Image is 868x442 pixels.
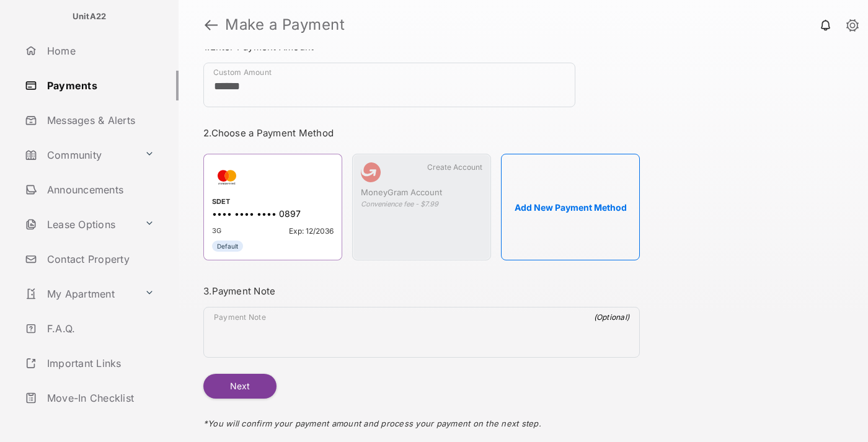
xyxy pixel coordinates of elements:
div: Convenience fee - $7.99 [361,200,482,208]
a: Important Links [20,348,159,378]
a: Contact Property [20,244,179,274]
a: My Apartment [20,279,139,309]
h3: 3. Payment Note [203,285,640,297]
button: Next [203,374,277,399]
h3: 2. Choose a Payment Method [203,127,640,139]
a: Announcements [20,175,179,205]
button: Add New Payment Method [501,154,640,260]
a: F.A.Q. [20,314,179,343]
div: SDET [212,197,334,208]
a: Community [20,140,139,170]
span: 3G [212,226,221,236]
div: * You will confirm your payment amount and process your payment on the next step. [203,399,640,441]
a: Payments [20,71,179,100]
div: •••• •••• •••• 0897 [212,208,334,221]
span: Exp: 12/2036 [289,226,334,236]
a: Move-In Checklist [20,383,179,413]
a: Home [20,36,179,66]
strong: Make a Payment [225,17,345,32]
a: Lease Options [20,210,139,239]
p: UnitA22 [73,11,107,23]
a: Messages & Alerts [20,105,179,135]
div: MoneyGram Account [361,187,482,200]
div: SDET•••• •••• •••• 08973GExp: 12/2036Default [203,154,342,260]
span: Create Account [427,162,482,172]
